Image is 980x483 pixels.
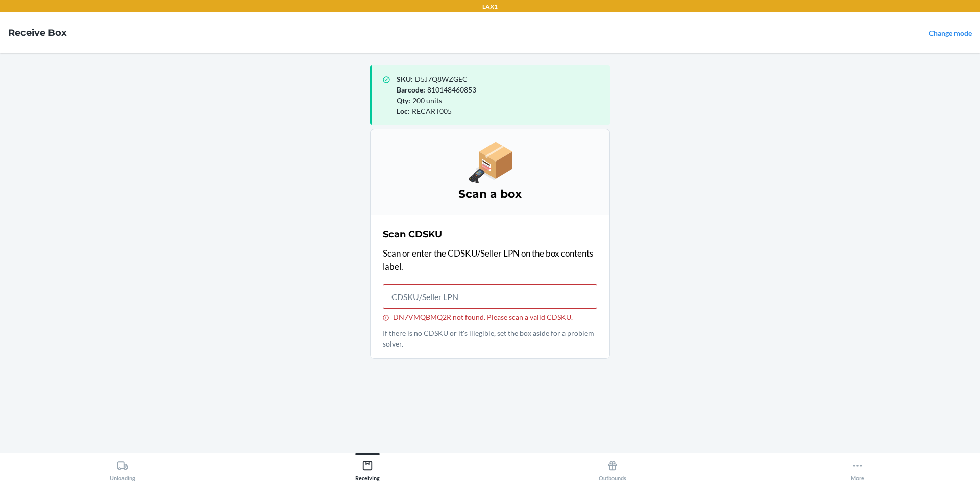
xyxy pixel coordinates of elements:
[929,29,972,37] a: Change mode
[8,26,67,39] h4: Receive Box
[412,107,452,116] span: RECART005
[383,328,597,349] p: If there is no CDSKU or it's illegible, set the box aside for a problem solver.
[397,85,425,94] span: Barcode :
[383,186,597,202] h3: Scan a box
[110,456,135,481] div: Unloading
[851,456,864,481] div: More
[383,284,597,309] input: DN7VMQBMQ2R not found. Please scan a valid CDSKU.
[383,227,442,241] h2: Scan CDSKU
[482,2,498,11] p: LAX1
[412,96,442,105] span: 200 units
[245,453,490,481] button: Receiving
[735,453,980,481] button: More
[383,247,597,273] p: Scan or enter the CDSKU/Seller LPN on the box contents label.
[397,75,413,83] span: SKU :
[415,75,468,83] span: D5J7Q8WZGEC
[355,456,380,481] div: Receiving
[397,107,410,116] span: Loc :
[427,85,476,94] span: 810148460853
[599,456,626,481] div: Outbounds
[397,96,410,105] span: Qty :
[383,313,597,321] div: DN7VMQBMQ2R not found. Please scan a valid CDSKU.
[490,453,735,481] button: Outbounds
